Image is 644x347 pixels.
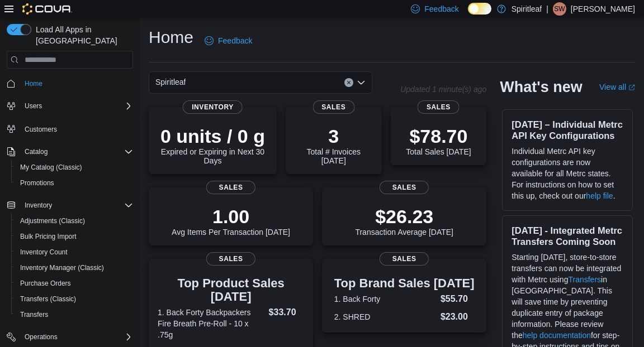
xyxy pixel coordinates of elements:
[11,291,138,307] button: Transfers (Classic)
[441,292,475,306] dd: $55.70
[183,100,243,114] span: Inventory
[334,293,436,305] dt: 1. Back Forty
[20,76,133,90] span: Home
[380,181,429,194] span: Sales
[20,99,133,113] span: Users
[20,77,47,90] a: Home
[2,329,138,345] button: Operations
[11,175,138,191] button: Promotions
[20,216,85,225] span: Adjustments (Classic)
[16,245,133,259] span: Inventory Count
[218,35,252,46] span: Feedback
[2,121,138,137] button: Customers
[20,123,61,136] a: Customers
[149,26,193,49] h1: Home
[357,78,366,87] button: Open list of options
[16,245,72,259] a: Inventory Count
[418,100,460,114] span: Sales
[512,119,623,141] h3: [DATE] – Individual Metrc API Key Configurations
[16,161,87,174] a: My Catalog (Classic)
[2,197,138,213] button: Inventory
[512,2,542,16] p: Spiritleaf
[628,84,635,91] svg: External link
[206,181,255,194] span: Sales
[31,24,133,46] span: Load All Apps in [GEOGRAPHIC_DATA]
[20,122,133,136] span: Customers
[172,205,290,237] div: Avg Items Per Transaction [DATE]
[523,331,591,340] a: help documentation
[16,261,108,274] a: Inventory Manager (Classic)
[512,225,623,247] h3: [DATE] - Integrated Metrc Transfers Coming Soon
[206,252,255,266] span: Sales
[22,3,72,15] img: Cova
[11,160,138,175] button: My Catalog (Classic)
[158,125,268,165] div: Expired or Expiring in Next 30 Days
[16,214,133,228] span: Adjustments (Classic)
[380,252,429,266] span: Sales
[553,2,566,16] div: Sydney W
[16,230,81,243] a: Bulk Pricing Import
[16,308,133,321] span: Transfers
[2,144,138,160] button: Catalog
[554,2,565,16] span: SW
[441,310,475,324] dd: $23.00
[20,232,77,241] span: Bulk Pricing Import
[25,79,42,88] span: Home
[406,125,471,147] p: $78.70
[158,307,264,340] dt: 1. Back Forty Backpackers Fire Breath Pre-Roll - 10 x .75g
[20,199,56,212] button: Inventory
[25,102,42,110] span: Users
[25,147,48,156] span: Catalog
[11,260,138,276] button: Inventory Manager (Classic)
[200,30,257,52] a: Feedback
[344,78,353,87] button: Clear input
[16,161,133,174] span: My Catalog (Classic)
[2,98,138,114] button: Users
[158,125,268,147] p: 0 units / 0 g
[16,230,133,243] span: Bulk Pricing Import
[11,276,138,291] button: Purchase Orders
[406,125,471,156] div: Total Sales [DATE]
[20,330,62,344] button: Operations
[20,279,71,288] span: Purchase Orders
[25,125,57,134] span: Customers
[468,3,491,15] input: Dark Mode
[20,145,52,158] button: Catalog
[20,199,133,212] span: Inventory
[20,145,133,158] span: Catalog
[11,229,138,244] button: Bulk Pricing Import
[172,205,290,228] p: 1.00
[546,2,548,16] p: |
[16,277,75,290] a: Purchase Orders
[158,277,304,303] h3: Top Product Sales [DATE]
[334,277,475,290] h3: Top Brand Sales [DATE]
[16,214,89,228] a: Adjustments (Classic)
[312,100,354,114] span: Sales
[2,75,138,91] button: Home
[355,205,453,228] p: $26.23
[512,146,623,201] p: Individual Metrc API key configurations are now available for all Metrc states. For instructions ...
[295,125,373,147] p: 3
[355,205,453,237] div: Transaction Average [DATE]
[568,275,601,284] a: Transfers
[400,85,486,94] p: Updated 1 minute(s) ago
[20,330,133,344] span: Operations
[468,15,468,15] span: Dark Mode
[25,201,52,210] span: Inventory
[16,176,133,190] span: Promotions
[11,244,138,260] button: Inventory Count
[424,3,458,15] span: Feedback
[16,292,80,306] a: Transfers (Classic)
[155,75,186,89] span: Spiritleaf
[295,125,373,165] div: Total # Invoices [DATE]
[11,213,138,229] button: Adjustments (Classic)
[599,83,635,91] a: View allExternal link
[571,2,635,16] p: [PERSON_NAME]
[500,78,582,96] h2: What's new
[20,263,104,272] span: Inventory Manager (Classic)
[20,295,76,303] span: Transfers (Classic)
[586,191,613,200] a: help file
[20,310,48,319] span: Transfers
[16,292,133,306] span: Transfers (Classic)
[334,311,436,322] dt: 2. SHRED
